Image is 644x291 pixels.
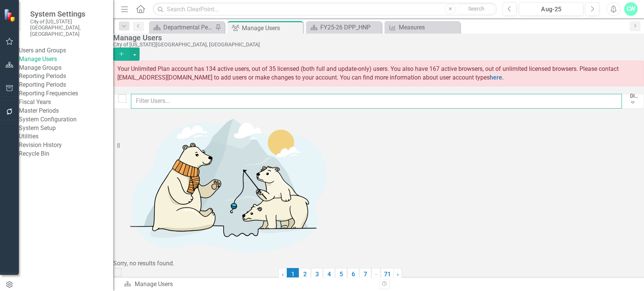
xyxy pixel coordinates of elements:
a: 2 [299,268,311,281]
input: Filter Users... [131,94,622,109]
a: here [490,74,502,81]
a: 6 [347,268,359,281]
div: Users and Groups [19,46,113,55]
div: Sorry, no results found. [113,259,644,268]
div: Manage Users [113,34,640,42]
a: Reporting Periods [19,81,113,89]
span: Search [468,6,484,12]
a: Departmental Performance Plans [151,23,213,32]
a: System Setup [19,124,113,133]
a: 4 [323,268,335,281]
button: Search [457,4,495,14]
span: ‹ [282,271,284,278]
small: City of [US_STATE][GEOGRAPHIC_DATA], [GEOGRAPHIC_DATA] [30,18,106,37]
span: › [397,271,399,278]
div: Aug-25 [521,5,581,14]
img: ClearPoint Strategy [4,9,17,22]
a: Manage Users [19,55,113,64]
div: Departmental Performance Plans [163,23,213,32]
a: 3 [311,268,323,281]
a: 7 [359,268,371,281]
a: Measures [386,23,458,32]
img: No results found [113,109,340,259]
div: Reporting Periods [19,72,113,81]
div: Display All Users [630,92,640,100]
input: Search ClearPoint... [153,3,497,16]
div: K [113,276,208,285]
a: 5 [335,268,347,281]
a: Revision History [19,141,113,150]
span: 1 [287,268,299,281]
a: 71 [381,268,394,281]
div: Manage Users [124,280,373,289]
div: Utilities [19,132,113,141]
div: Measures [399,23,458,32]
a: FY25-26 DPP_HNP [308,23,380,32]
button: CW [624,2,638,16]
a: Fiscal Years [19,98,113,107]
button: Aug-25 [519,2,583,16]
a: Master Periods [19,107,113,115]
span: Your Unlimited Plan account has 134 active users, out of 35 licensed (both full and update-only) ... [117,65,619,81]
div: System Configuration [19,115,113,124]
a: Reporting Frequencies [19,89,113,98]
a: Manage Groups [19,64,113,72]
div: FY25-26 DPP_HNP [320,23,380,32]
a: Recycle Bin [19,150,113,158]
div: City of [US_STATE][GEOGRAPHIC_DATA], [GEOGRAPHIC_DATA] [113,42,640,47]
div: Manage Users [242,23,301,33]
span: System Settings [30,9,106,18]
